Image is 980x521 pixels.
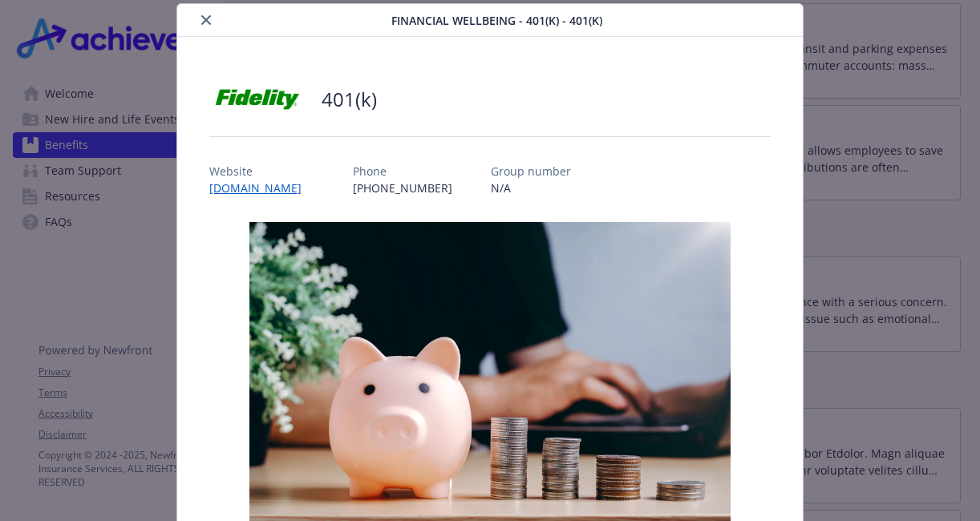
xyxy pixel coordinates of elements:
span: Financial Wellbeing - 401(k) - 401(k) [391,12,602,29]
h2: 401(k) [322,86,377,113]
img: Fidelity Investments [209,75,306,123]
p: Phone [353,163,452,180]
p: Group number [491,163,571,180]
button: close [196,10,216,30]
a: [DOMAIN_NAME] [209,180,314,196]
p: N/A [491,180,571,196]
p: [PHONE_NUMBER] [353,180,452,196]
p: Website [209,163,314,180]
